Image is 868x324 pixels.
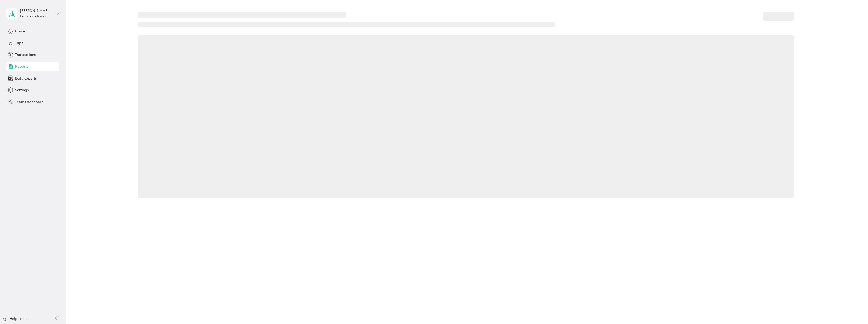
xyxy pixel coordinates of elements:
span: Trips [15,40,23,46]
span: Home [15,29,25,34]
div: Personal dashboard [20,15,47,18]
div: [PERSON_NAME] [20,8,52,13]
span: Reports [15,64,28,69]
span: Data exports [15,76,37,81]
span: Transactions [15,52,36,58]
span: Team Dashboard [15,99,44,105]
span: Settings [15,87,29,93]
button: Help center [3,316,29,321]
iframe: Everlance-gr Chat Button Frame [840,296,868,324]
